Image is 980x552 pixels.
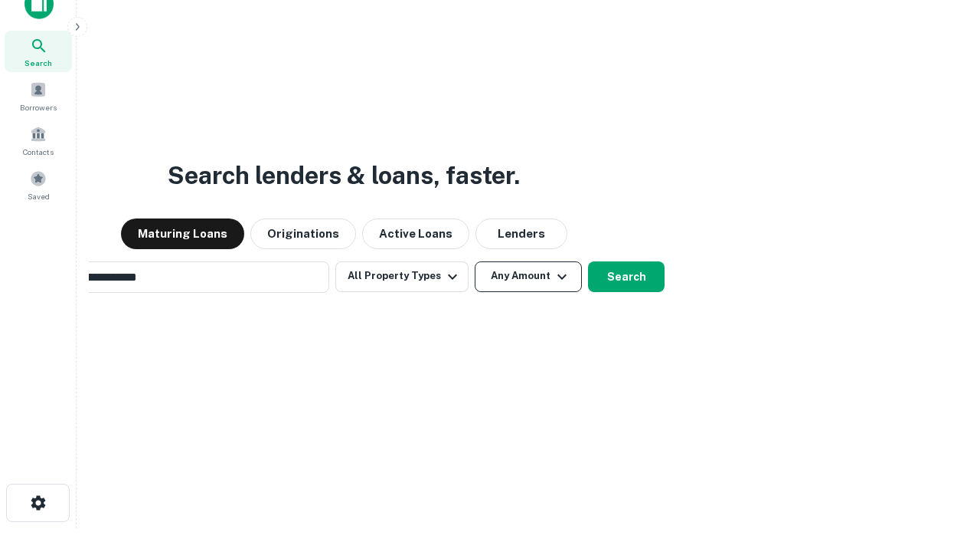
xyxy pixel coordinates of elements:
span: Saved [28,190,50,202]
span: Borrowers [20,101,57,113]
button: Maturing Loans [121,219,244,249]
button: Lenders [475,219,567,249]
a: Contacts [5,120,72,161]
h3: Search lenders & loans, faster. [168,157,520,194]
button: Search [588,261,665,292]
button: Any Amount [475,261,582,292]
button: Originations [250,219,356,249]
button: All Property Types [335,261,469,292]
span: Search [24,57,52,69]
button: Active Loans [362,219,469,249]
iframe: Chat Widget [903,429,980,503]
a: Borrowers [5,75,72,117]
a: Search [5,31,72,72]
span: Contacts [23,146,54,158]
a: Saved [5,164,72,205]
